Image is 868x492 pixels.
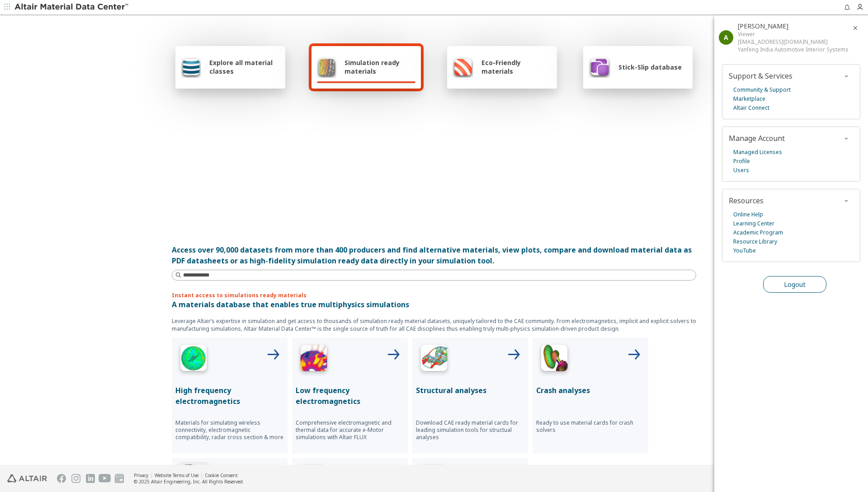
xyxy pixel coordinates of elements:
[536,419,645,434] p: Ready to use material cards for crash solvers
[296,342,332,378] img: Low Frequency Icon
[733,94,765,103] a: Marketplace
[729,133,785,143] span: Manage Account
[181,56,201,78] img: Explore all material classes
[481,58,551,75] span: Eco-Friendly materials
[344,58,415,75] span: Simulation ready materials
[533,338,648,454] button: Crash Analyses IconCrash analysesReady to use material cards for crash solvers
[536,342,572,378] img: Crash Analyses Icon
[733,103,769,112] a: Altair Connect
[172,244,696,266] div: Access over 90,000 datasets from more than 400 producers and find alternative materials, view plo...
[733,228,783,237] a: Academic Program
[175,385,284,407] p: High frequency electromagnetics
[175,419,284,441] p: Materials for simulating wireless connectivity, electromagnetic compatibility, radar cross sectio...
[172,291,696,299] p: Instant access to simulations ready materials
[738,46,850,53] div: Yanfeng India Automotive Interior Systems Pvt. Ltd.
[412,338,528,454] button: Structural Analyses IconStructural analysesDownload CAE ready material cards for leading simulati...
[416,385,524,396] p: Structural analyses
[134,472,148,478] a: Privacy
[296,385,404,407] p: Low frequency electromagnetics
[738,30,850,38] div: Viewer
[209,58,280,75] span: Explore all material classes
[733,210,763,219] a: Online Help
[317,56,336,78] img: Simulation ready materials
[724,33,728,42] span: A
[453,56,473,78] img: Eco-Friendly materials
[175,342,212,378] img: High Frequency Icon
[729,196,764,206] span: Resources
[14,3,130,12] img: Altair Material Data Center
[536,385,645,396] p: Crash analyses
[416,419,524,441] p: Download CAE ready material cards for leading simulation tools for structual analyses
[738,22,788,30] span: Anil Choudhar
[738,38,850,46] div: [EMAIL_ADDRESS][DOMAIN_NAME]
[733,219,774,228] a: Learning Center
[733,246,756,255] a: YouTube
[733,157,750,166] a: Profile
[729,71,793,81] span: Support & Services
[733,148,782,157] a: Managed Licenses
[292,338,408,454] button: Low Frequency IconLow frequency electromagneticsComprehensive electromagnetic and thermal data fo...
[763,276,826,293] button: Logout
[172,317,696,333] p: Leverage Altair’s expertise in simulation and get access to thousands of simulation ready materia...
[733,237,777,246] a: Resource Library
[134,478,244,485] div: © 2025 Altair Engineering, Inc. All Rights Reserved.
[733,166,749,175] a: Users
[733,85,791,94] a: Community & Support
[784,280,806,289] span: Logout
[296,419,404,441] p: Comprehensive electromagnetic and thermal data for accurate e-Motor simulations with Altair FLUX
[172,299,696,310] p: A materials database that enables true multiphysics simulations
[7,474,47,483] img: Altair Engineering
[589,56,610,78] img: Stick-Slip database
[416,342,452,378] img: Structural Analyses Icon
[618,63,682,71] span: Stick-Slip database
[155,472,198,478] a: Website Terms of Use
[172,338,288,454] button: High Frequency IconHigh frequency electromagneticsMaterials for simulating wireless connectivity,...
[205,472,238,478] a: Cookie Consent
